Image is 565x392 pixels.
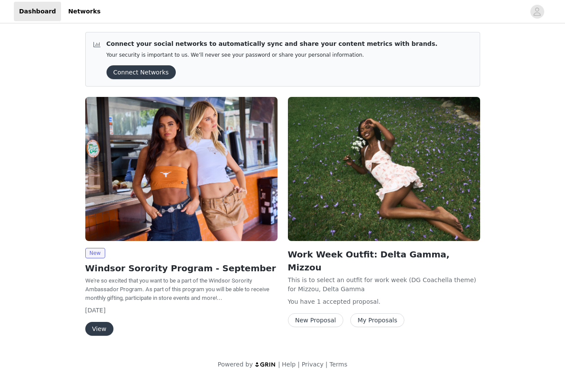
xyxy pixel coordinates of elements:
[288,248,480,274] h2: Work Week Outfit: Delta Gamma, Mizzou
[218,361,253,368] span: Powered by
[85,307,106,314] span: [DATE]
[107,39,438,48] p: Connect your social networks to automatically sync and share your content metrics with brands.
[288,297,480,306] p: You have 1 accepted proposal .
[85,277,269,301] span: We're so excited that you want to be a part of the Windsor Sorority Ambassador Program. As part o...
[63,2,106,21] a: Networks
[297,361,300,368] span: |
[302,361,324,368] a: Privacy
[85,262,278,275] h2: Windsor Sorority Program - September
[85,97,278,241] img: Windsor
[107,65,176,79] button: Connect Networks
[255,362,276,367] img: logo
[282,361,296,368] a: Help
[85,248,105,258] span: New
[107,52,438,58] p: Your security is important to us. We’ll never see your password or share your personal information.
[329,361,347,368] a: Terms
[288,97,480,241] img: Windsor
[288,313,343,327] button: New Proposal
[85,326,113,332] a: View
[288,276,480,294] p: This is to select an outfit for work week (DG Coachella theme) for Mizzou, Delta Gamma
[278,361,280,368] span: |
[14,2,61,21] a: Dashboard
[533,5,541,19] div: avatar
[326,361,328,368] span: |
[85,322,113,336] button: View
[350,313,405,327] button: My Proposals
